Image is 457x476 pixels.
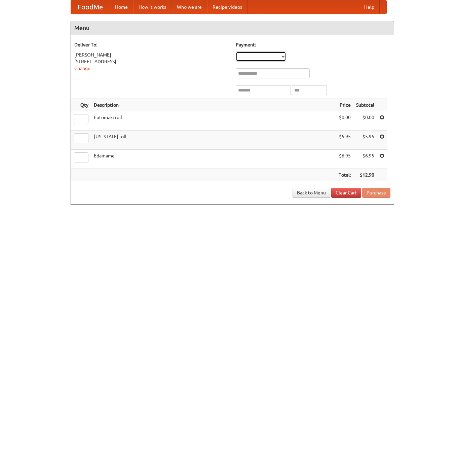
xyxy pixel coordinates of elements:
td: Edamame [91,150,336,169]
a: Recipe videos [207,0,247,14]
a: Home [110,0,133,14]
td: $5.95 [336,131,353,150]
div: [PERSON_NAME] [74,51,229,58]
a: Clear Cart [331,188,361,198]
a: How it works [133,0,172,14]
button: Purchase [362,188,390,198]
th: Description [91,99,336,111]
td: $0.00 [336,111,353,131]
h5: Payment: [236,41,390,48]
th: Subtotal [353,99,377,111]
a: Back to Menu [293,188,330,198]
th: Qty [71,99,91,111]
td: $6.95 [353,150,377,169]
h5: Deliver To: [74,41,229,48]
th: $12.90 [353,169,377,181]
div: [STREET_ADDRESS] [74,58,229,65]
a: Help [359,0,380,14]
a: Change [74,66,90,71]
td: $6.95 [336,150,353,169]
a: Who we are [172,0,207,14]
td: $0.00 [353,111,377,131]
td: [US_STATE] roll [91,131,336,150]
th: Price [336,99,353,111]
h4: Menu [71,21,394,35]
a: FoodMe [71,0,110,14]
th: Total: [336,169,353,181]
td: $5.95 [353,131,377,150]
td: Futomaki roll [91,111,336,131]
